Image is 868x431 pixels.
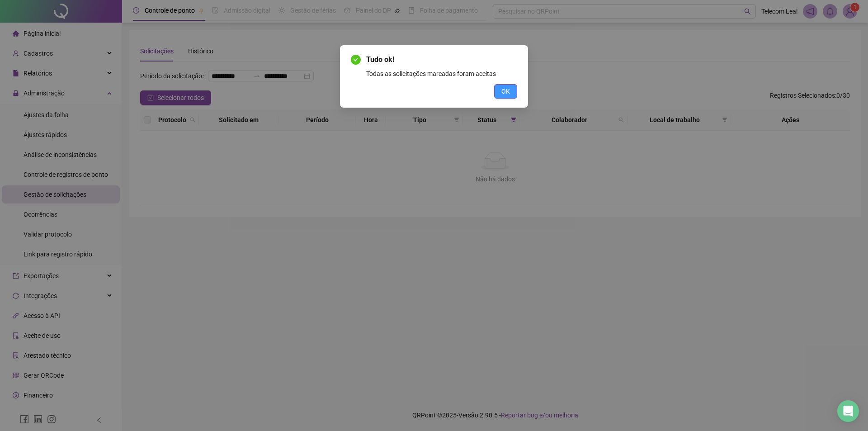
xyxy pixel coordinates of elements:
[351,55,361,65] span: check-circle
[837,400,859,422] div: Open Intercom Messenger
[366,69,517,79] div: Todas as solicitações marcadas foram aceitas
[366,54,517,65] span: Tudo ok!
[494,84,517,99] button: OK
[501,86,510,96] span: OK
